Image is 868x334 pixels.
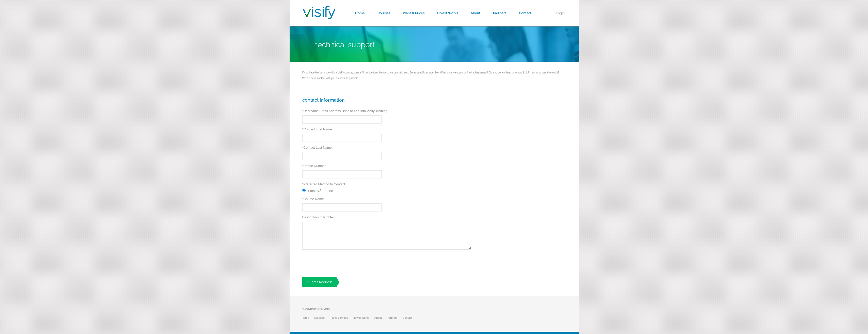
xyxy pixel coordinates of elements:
p: © [302,306,417,314]
a: Submit Request [302,277,339,287]
label: Email [308,189,317,193]
a: Home [302,316,314,319]
label: Phone [323,189,333,193]
label: Description of Problem: [302,215,337,219]
label: Contact Last Name [302,146,332,149]
span: Technical Support [315,40,375,49]
img: Visify Training [303,6,336,19]
label: Phone Number [302,164,326,168]
h3: Contact Information [302,97,566,103]
a: Visify Training [303,13,336,21]
label: Preferred Method to Contact [302,182,345,186]
a: Courses [314,316,330,319]
a: About [374,316,387,319]
label: Contact First Name [302,127,332,131]
label: Username/Email Address Used to Log Into Visify Training [302,109,387,113]
a: How it Works [353,316,374,319]
label: Course Name [302,197,324,201]
a: Plans & Prices [330,316,353,319]
iframe: reCAPTCHA [302,253,380,273]
span: Copyright 2025 Visify [304,307,330,310]
a: Partners [387,316,403,319]
div: If you have had an issue with a Visify course, please fill out the form below so we can help you.... [302,71,566,80]
a: Contact [402,316,417,319]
